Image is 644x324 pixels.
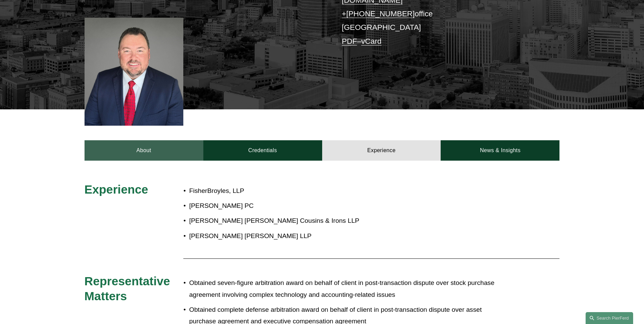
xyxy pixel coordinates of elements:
p: [PERSON_NAME] [PERSON_NAME] LLP [189,230,500,242]
a: About [85,140,203,161]
span: Representative Matters [85,274,173,303]
a: + [342,10,346,18]
a: PDF [342,37,357,46]
a: Search this site [586,312,633,324]
p: [PERSON_NAME] [PERSON_NAME] Cousins & Irons LLP [189,215,500,227]
a: [PHONE_NUMBER] [346,10,415,18]
p: FisherBroyles, LLP [189,185,500,197]
span: Experience [85,183,148,196]
a: News & Insights [441,140,559,161]
a: vCard [361,37,382,46]
p: [PERSON_NAME] PC [189,200,500,212]
a: Experience [322,140,441,161]
a: Credentials [203,140,322,161]
p: Obtained seven-figure arbitration award on behalf of client in post-transaction dispute over stoc... [189,277,500,301]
